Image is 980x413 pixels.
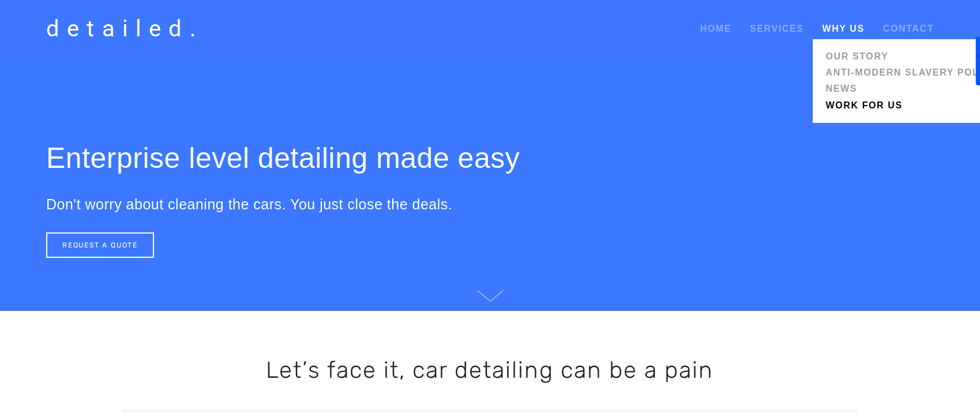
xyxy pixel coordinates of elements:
[46,140,556,177] h1: Enterprise level detailing made easy
[40,12,209,46] a: detailed.
[46,196,556,213] h3: Don't worry about cleaning the cars. You just close the deals.
[46,232,154,258] a: REQUEST A QUOTE
[750,24,803,33] a: Services
[122,354,858,386] h2: Let’s face it, car detailing can be a pain
[883,18,934,39] a: Contact
[822,24,864,33] a: Why Us
[700,18,731,39] a: Home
